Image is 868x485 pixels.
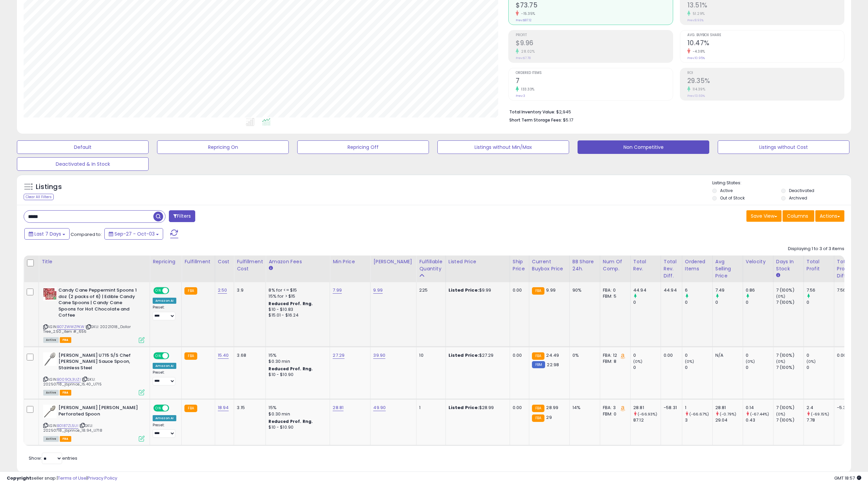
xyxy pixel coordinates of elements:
[563,117,573,123] span: $5.17
[516,94,525,98] small: Prev: 3
[664,287,677,293] div: 44.94
[516,77,673,86] h2: 7
[633,299,661,305] div: 0
[42,258,147,265] div: Title
[603,287,625,293] div: FBA: 0
[746,299,773,305] div: 0
[720,411,736,417] small: (-0.79%)
[687,39,844,48] h2: 10.47%
[43,405,145,441] div: ASIN:
[837,287,849,293] div: 7.56
[373,404,386,411] a: 49.90
[776,272,780,278] small: Days In Stock.
[664,405,677,411] div: -58.31
[43,337,59,343] span: All listings currently available for purchase on Amazon
[57,377,81,382] a: B009OL3UZI
[154,405,162,411] span: ON
[750,411,769,417] small: (-67.44%)
[43,352,57,366] img: 21B+0LRkW1L._SL40_.jpg
[776,411,786,417] small: (0%)
[269,358,325,365] div: $0.30 min
[269,313,325,318] div: $15.01 - $16.24
[776,365,803,371] div: 7 (100%)
[664,258,679,279] div: Total Rev. Diff.
[513,287,524,293] div: 0.00
[776,287,803,293] div: 7 (100%)
[419,405,440,411] div: 1
[509,109,555,115] b: Total Inventory Value:
[218,258,231,265] div: Cost
[333,258,367,265] div: Min Price
[532,287,544,295] small: FBA
[519,87,535,92] small: 133.33%
[687,77,844,86] h2: 29.35%
[269,258,327,265] div: Amazon Fees
[57,423,78,429] a: B0187ZL5UI
[297,140,429,154] button: Repricing Off
[690,49,705,54] small: -4.38%
[715,299,743,305] div: 0
[373,287,383,294] a: 9.99
[603,411,625,417] div: FBM: 0
[746,405,773,411] div: 0.14
[237,258,263,272] div: Fulfillment Cost
[87,475,117,481] a: Privacy Policy
[807,359,816,364] small: (0%)
[71,231,102,238] span: Compared to:
[776,359,786,364] small: (0%)
[685,299,712,305] div: 0
[807,258,831,272] div: Total Profit
[153,415,176,421] div: Amazon AI
[546,404,558,411] span: 28.99
[546,414,552,421] span: 29
[237,287,260,293] div: 3.9
[633,365,661,371] div: 0
[269,366,313,372] b: Reduced Prof. Rng.
[685,352,712,358] div: 0
[687,1,844,10] h2: 13.51%
[24,228,70,240] button: Last 7 Days
[633,352,661,358] div: 0
[776,352,803,358] div: 7 (100%)
[373,258,413,265] div: [PERSON_NAME]
[664,352,677,358] div: 0.00
[333,352,344,359] a: 27.29
[154,353,162,358] span: ON
[449,352,505,358] div: $27.29
[184,352,197,360] small: FBA
[168,405,179,411] span: OFF
[807,365,834,371] div: 0
[437,140,569,154] button: Listings without Min/Max
[746,210,782,222] button: Save View
[43,324,131,334] span: | SKU: 20221018_Dollar Tree_2.50_item #_656
[687,33,844,37] span: Avg. Buybox Share
[807,417,834,423] div: 7.78
[333,287,342,294] a: 7.99
[811,411,829,417] small: (-69.15%)
[449,287,505,293] div: $9.99
[153,258,179,265] div: Repricing
[269,307,325,313] div: $10 - $10.83
[24,194,54,200] div: Clear All Filters
[718,140,849,154] button: Listings without Cost
[572,405,595,411] div: 14%
[685,365,712,371] div: 0
[269,293,325,299] div: 15% for > $15
[633,359,643,364] small: (0%)
[419,258,442,272] div: Fulfillable Quantity
[43,377,102,387] span: | SKU: 20250718_jbprince_15.40_U715
[60,390,71,396] span: FBA
[419,352,440,358] div: 10
[43,352,145,395] div: ASIN:
[7,475,117,482] div: seller snap | |
[449,258,507,265] div: Listed Price
[269,411,325,417] div: $0.30 min
[807,299,834,305] div: 0
[546,287,556,293] span: 9.99
[184,405,197,412] small: FBA
[516,33,673,37] span: Profit
[509,107,839,115] li: $2,945
[58,405,141,419] b: [PERSON_NAME] [PERSON_NAME] Perforated Spoon
[715,417,743,423] div: 29.04
[532,352,544,360] small: FBA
